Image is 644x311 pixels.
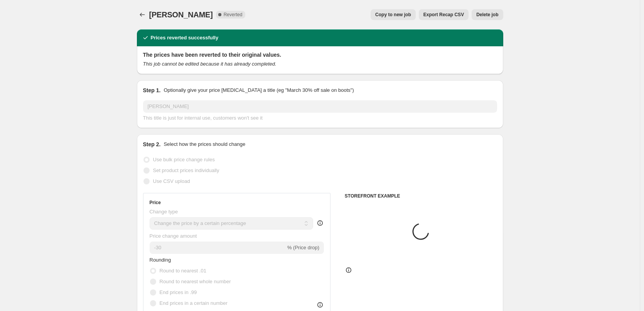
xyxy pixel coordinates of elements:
[419,9,469,20] button: Export Recap CSV
[150,242,286,254] input: -15
[150,257,171,263] span: Rounding
[143,61,276,67] i: This job cannot be edited because it has already completed.
[371,9,416,20] button: Copy to new job
[164,140,245,148] p: Select how the prices should change
[137,9,148,20] button: Price change jobs
[476,12,498,18] span: Delete job
[143,100,497,113] input: 30% off holiday sale
[143,86,161,94] h2: Step 1.
[153,167,219,173] span: Set product prices individually
[160,268,206,274] span: Round to nearest .01
[375,12,411,18] span: Copy to new job
[224,12,243,18] span: Reverted
[160,289,197,295] span: End prices in .99
[345,193,497,199] h6: STOREFRONT EXAMPLE
[143,51,497,59] h2: The prices have been reverted to their original values.
[150,209,178,215] span: Change type
[143,140,161,148] h2: Step 2.
[164,86,354,94] p: Optionally give your price [MEDICAL_DATA] a title (eg "March 30% off sale on boots")
[287,245,319,250] span: % (Price drop)
[151,34,219,42] h2: Prices reverted successfully
[160,279,231,284] span: Round to nearest whole number
[143,115,263,121] span: This title is just for internal use, customers won't see it
[472,9,503,20] button: Delete job
[153,157,215,162] span: Use bulk price change rules
[316,219,324,227] div: help
[160,300,228,306] span: End prices in a certain number
[150,199,161,206] h3: Price
[153,178,190,184] span: Use CSV upload
[149,10,213,19] span: [PERSON_NAME]
[423,12,464,18] span: Export Recap CSV
[150,233,197,239] span: Price change amount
